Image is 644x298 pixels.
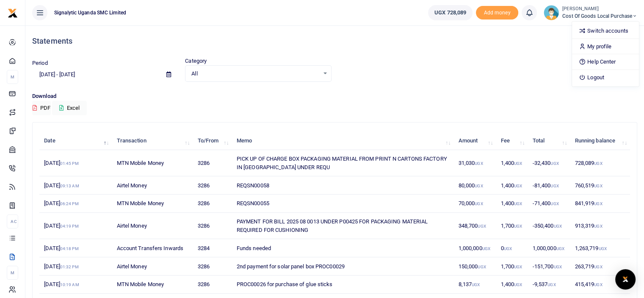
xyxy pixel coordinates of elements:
td: 1,263,719 [570,239,630,257]
td: -32,430 [528,150,570,176]
td: [DATE] [39,276,112,294]
td: 3286 [193,150,232,176]
small: UGX [550,201,558,206]
td: REQSN00058 [232,176,454,195]
button: Excel [52,101,87,115]
td: MTN Mobile Money [112,150,193,176]
td: 1,700 [496,257,528,276]
a: Help Center [572,56,639,68]
label: Category [185,57,207,65]
small: UGX [594,282,602,287]
td: REQSN00055 [232,195,454,213]
li: Ac [7,214,18,228]
small: UGX [550,161,558,166]
a: UGX 728,089 [428,5,473,20]
td: Airtel Money [112,257,193,276]
td: 1,700 [496,213,528,239]
small: UGX [514,265,522,269]
small: 10:19 AM [60,282,79,287]
th: Fee: activate to sort column ascending [496,132,528,150]
a: Switch accounts [572,25,639,37]
td: Airtel Money [112,176,193,195]
small: 01:32 PM [60,265,79,269]
td: 728,089 [570,150,630,176]
small: 06:24 PM [60,201,79,206]
input: select period [32,67,160,82]
td: [DATE] [39,150,112,176]
span: All [191,70,319,78]
small: UGX [598,246,606,251]
small: UGX [514,201,522,206]
td: Funds needed [232,239,454,257]
td: 8,137 [453,276,496,294]
td: -151,700 [528,257,570,276]
a: Add money [476,9,518,15]
li: Toup your wallet [476,6,518,20]
div: Open Intercom Messenger [615,269,636,290]
small: UGX [594,201,602,206]
button: PDF [32,101,51,115]
td: 1,400 [496,150,528,176]
td: PICK UP OF CHARGE BOX PACKAGING MATERIAL FROM PRINT N CARTONS FACTORY IN [GEOGRAPHIC_DATA] UNDER ... [232,150,454,176]
small: UGX [594,161,602,166]
small: UGX [514,184,522,188]
th: To/From: activate to sort column ascending [193,132,232,150]
a: profile-user [PERSON_NAME] Cost of Goods Local Purchase [544,5,637,20]
small: UGX [475,184,483,188]
label: Period [32,59,48,67]
small: UGX [550,184,558,188]
span: Signalytic Uganda SMC Limited [51,9,130,17]
small: UGX [553,265,561,269]
small: UGX [475,161,483,166]
th: Running balance: activate to sort column ascending [570,132,630,150]
th: Amount: activate to sort column ascending [453,132,496,150]
td: 150,000 [453,257,496,276]
td: 3286 [193,195,232,213]
small: UGX [482,246,490,251]
small: UGX [594,224,602,228]
td: -71,400 [528,195,570,213]
th: Memo: activate to sort column ascending [232,132,454,150]
img: logo-small [8,8,18,18]
small: UGX [594,265,602,269]
small: UGX [514,224,522,228]
span: Add money [476,6,518,20]
td: Account Transfers Inwards [112,239,193,257]
li: Wallet ballance [425,5,476,20]
small: UGX [547,282,556,287]
span: Cost of Goods Local Purchase [562,12,637,20]
small: UGX [556,246,564,251]
small: UGX [478,224,486,228]
td: 3286 [193,176,232,195]
td: PROC00026 for purchase of glue sticks [232,276,454,294]
td: MTN Mobile Money [112,195,193,213]
td: 70,000 [453,195,496,213]
small: UGX [514,282,522,287]
td: 913,319 [570,213,630,239]
td: -81,400 [528,176,570,195]
td: MTN Mobile Money [112,276,193,294]
small: 09:13 AM [60,184,79,188]
th: Transaction: activate to sort column ascending [112,132,193,150]
td: 3286 [193,257,232,276]
small: UGX [553,224,561,228]
small: UGX [514,161,522,166]
small: UGX [472,282,480,287]
td: -350,400 [528,213,570,239]
td: 1,400 [496,276,528,294]
h4: Statements [32,36,637,46]
td: 263,719 [570,257,630,276]
td: [DATE] [39,239,112,257]
td: 0 [496,239,528,257]
td: 841,919 [570,195,630,213]
small: UGX [504,246,512,251]
p: Download [32,92,637,101]
td: 3286 [193,213,232,239]
small: UGX [478,265,486,269]
small: 04:18 PM [60,246,79,251]
a: My profile [572,41,639,53]
td: -9,537 [528,276,570,294]
td: 415,419 [570,276,630,294]
td: 760,519 [570,176,630,195]
td: 348,700 [453,213,496,239]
